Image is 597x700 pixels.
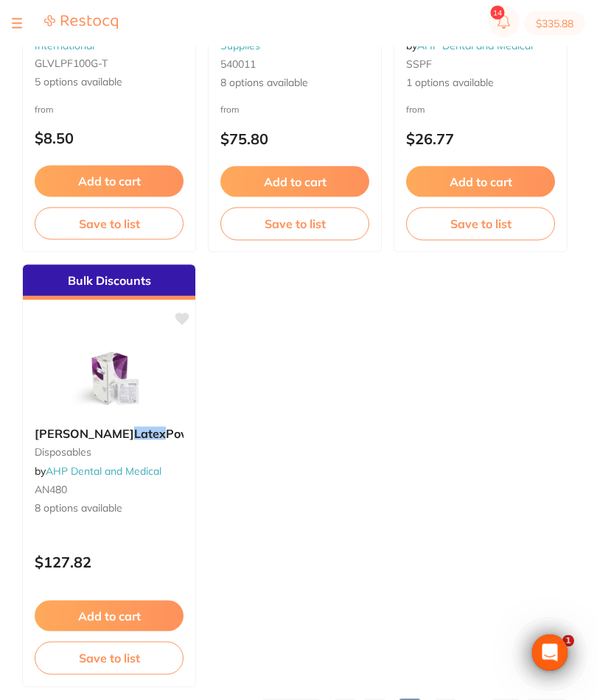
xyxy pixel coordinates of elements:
div: Bulk Discounts [23,265,195,300]
span: Powder [166,426,209,441]
span: 8 options available [220,76,369,91]
em: Latex [134,426,166,441]
a: Restocq Logo [44,15,118,32]
a: AHP Dental and Medical [46,464,161,478]
p: $8.50 [35,130,184,146]
p: $26.77 [406,130,555,147]
button: Add to cart [220,166,369,197]
span: AN480 [35,483,67,496]
button: Add to cart [35,601,184,632]
span: from [220,104,240,115]
span: 1 options available [406,76,555,91]
span: 5 options available [35,75,184,90]
p: $127.82 [35,554,184,570]
button: Save to list [406,208,555,240]
img: Restocq Logo [44,15,118,30]
img: Ansell Gammex Latex Powder Free Sterile Gloves [61,342,157,415]
span: 540011 [220,57,256,71]
span: 1 [562,635,574,647]
span: from [35,104,54,115]
button: Add to cart [406,166,555,197]
span: from [406,104,425,115]
button: Add to cart [35,166,184,197]
button: $335.88 [524,12,585,35]
button: Save to list [220,208,369,240]
button: Save to list [35,642,184,674]
div: Open Intercom Messenger [532,635,568,671]
span: GLVLPF100G-T [35,57,108,70]
small: disposables [35,446,184,458]
button: Save to list [35,208,184,240]
span: by [35,464,161,478]
span: SSPF [406,57,432,71]
b: Ansell Gammex Latex Powder Free Sterile Gloves [35,427,184,440]
p: $75.80 [220,130,369,147]
span: 8 options available [35,501,184,516]
span: [PERSON_NAME] [35,426,134,441]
